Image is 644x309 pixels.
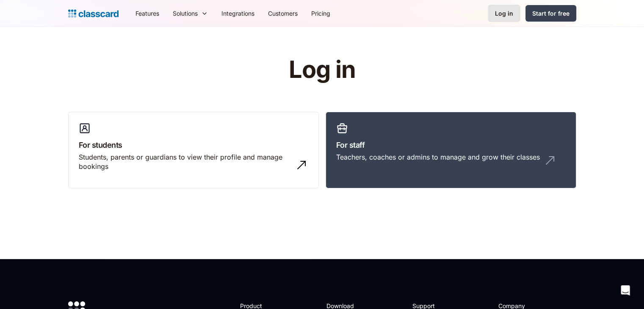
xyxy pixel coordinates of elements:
[68,112,319,189] a: For studentsStudents, parents or guardians to view their profile and manage bookings
[173,9,198,18] div: Solutions
[488,5,520,22] a: Log in
[615,280,636,301] div: Open Intercom Messenger
[79,152,291,171] div: Students, parents or guardians to view their profile and manage bookings
[336,152,540,162] div: Teachers, coaches or admins to manage and grow their classes
[495,9,513,18] div: Log in
[532,9,569,18] div: Start for free
[326,112,576,189] a: For staffTeachers, coaches or admins to manage and grow their classes
[188,57,456,83] h1: Log in
[336,139,566,151] h3: For staff
[525,5,576,22] a: Start for free
[304,4,337,23] a: Pricing
[79,139,308,151] h3: For students
[129,4,166,23] a: Features
[68,8,119,19] a: home
[261,4,304,23] a: Customers
[166,4,215,23] div: Solutions
[215,4,261,23] a: Integrations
